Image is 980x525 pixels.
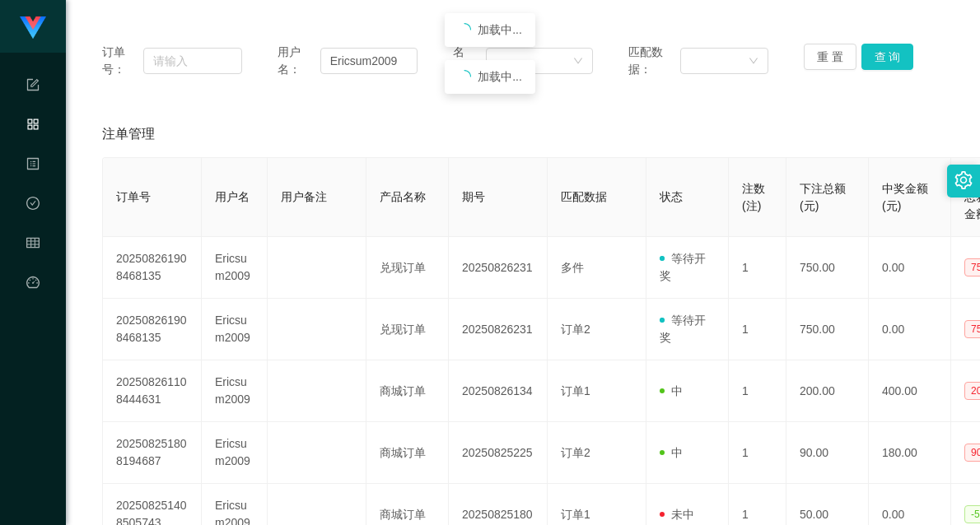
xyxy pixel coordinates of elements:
[660,384,683,397] span: 中
[449,360,548,422] td: 20250826134
[26,158,40,304] span: 内容中心
[202,237,268,299] td: Ericsum2009
[729,237,786,299] td: 1
[869,422,951,484] td: 180.00
[366,299,449,360] td: 兑现订单
[660,314,706,344] span: 等待开奖
[660,190,683,203] span: 状态
[20,16,46,39] img: logo.9652507e.png
[869,360,951,422] td: 400.00
[215,190,250,203] span: 用户名
[561,446,590,459] span: 订单2
[202,299,268,360] td: Ericsum2009
[202,422,268,484] td: Ericsum2009
[202,360,268,422] td: Ericsum2009
[729,422,786,484] td: 1
[26,110,40,143] i: 图标: appstore-o
[786,299,869,360] td: 750.00
[366,422,449,484] td: 商城订单
[26,267,40,433] a: 图标: dashboard平台首页
[449,299,548,360] td: 20250826231
[103,299,202,360] td: 202508261908468135
[800,182,846,212] span: 下注总额(元)
[742,182,765,212] span: 注数(注)
[458,70,471,83] i: icon: loading
[561,261,584,274] span: 多件
[561,323,590,336] span: 订单2
[103,422,202,484] td: 202508251808194687
[869,237,951,299] td: 0.00
[281,190,327,203] span: 用户备注
[628,44,680,78] span: 匹配数据：
[116,190,151,203] span: 订单号
[478,70,522,83] span: 加载中...
[26,229,40,262] i: 图标: table
[462,190,485,203] span: 期号
[26,150,40,183] i: 图标: profile
[449,422,548,484] td: 20250825225
[380,190,426,203] span: 产品名称
[103,237,202,299] td: 202508261908468135
[449,237,548,299] td: 20250826231
[102,44,143,78] span: 订单号：
[804,44,856,70] button: 重 置
[729,360,786,422] td: 1
[660,252,706,282] span: 等待开奖
[869,299,951,360] td: 0.00
[749,56,758,67] i: 图标: down
[660,508,694,521] span: 未中
[729,299,786,360] td: 1
[278,44,320,78] span: 用户名：
[786,422,869,484] td: 90.00
[143,48,242,74] input: 请输入
[458,23,471,36] i: icon: loading
[786,237,869,299] td: 750.00
[786,360,869,422] td: 200.00
[26,71,40,104] i: 图标: form
[882,182,928,212] span: 中奖金额(元)
[561,384,590,397] span: 订单1
[561,190,607,203] span: 匹配数据
[954,171,973,189] i: 图标: setting
[26,118,40,265] span: 产品管理
[26,189,40,222] i: 图标: check-circle-o
[861,44,914,70] button: 查 询
[26,237,40,383] span: 会员管理
[102,124,155,144] span: 注单管理
[366,360,449,422] td: 商城订单
[478,23,522,36] span: 加载中...
[26,79,40,225] span: 系统配置
[103,360,202,422] td: 202508261108444631
[660,446,683,459] span: 中
[561,508,590,521] span: 订单1
[26,197,40,344] span: 数据中心
[320,48,418,74] input: 请输入
[573,56,583,67] i: 图标: down
[366,237,449,299] td: 兑现订单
